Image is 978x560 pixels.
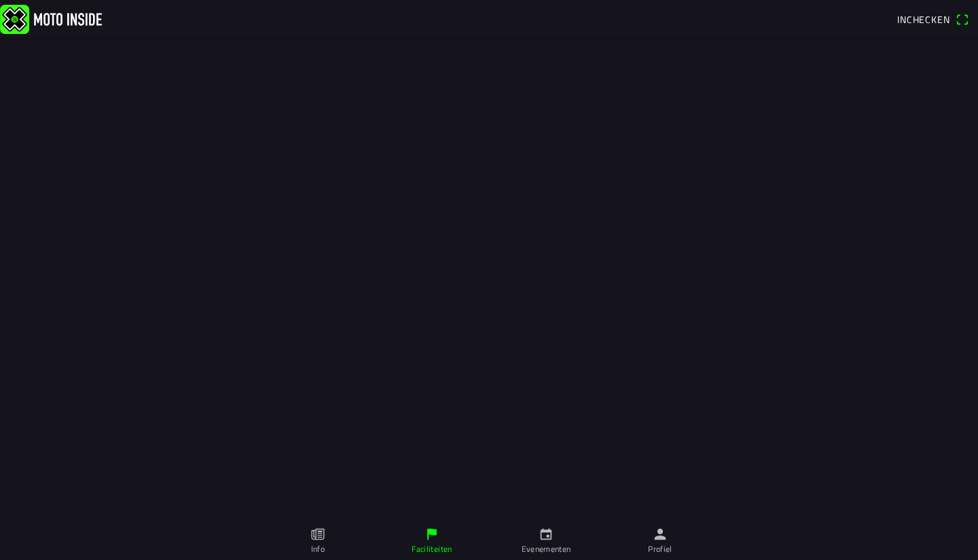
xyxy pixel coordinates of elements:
[648,543,672,555] ion-label: Profiel
[424,527,439,542] ion-icon: flag
[897,12,950,26] span: Inchecken
[522,543,571,555] ion-label: Evenementen
[539,527,554,542] ion-icon: calendar
[890,7,975,31] a: Incheckenqr scanner
[311,543,325,555] ion-label: Info
[653,527,668,542] ion-icon: person
[412,543,452,555] ion-label: Faciliteiten
[310,527,325,542] ion-icon: paper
